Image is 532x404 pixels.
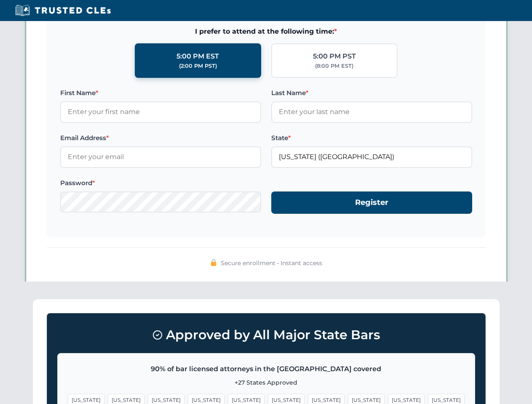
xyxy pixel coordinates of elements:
[57,324,475,346] h3: Approved by All Major State Bars
[60,133,261,143] label: Email Address
[176,51,219,62] div: 5:00 PM EST
[313,51,356,62] div: 5:00 PM PST
[271,88,472,98] label: Last Name
[271,146,472,167] input: Florida (FL)
[13,4,113,17] img: Trusted CLEs
[179,62,217,70] div: (2:00 PM PST)
[271,133,472,143] label: State
[60,178,261,188] label: Password
[221,258,322,268] span: Secure enrollment • Instant access
[68,364,465,375] p: 90% of bar licensed attorneys in the [GEOGRAPHIC_DATA] covered
[60,146,261,167] input: Enter your email
[271,101,472,122] input: Enter your last name
[60,26,472,37] span: I prefer to attend at the following time:
[68,378,465,387] p: +27 States Approved
[315,62,353,70] div: (8:00 PM EST)
[60,101,261,122] input: Enter your first name
[271,191,472,214] button: Register
[210,259,217,266] img: 🔒
[60,88,261,98] label: First Name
